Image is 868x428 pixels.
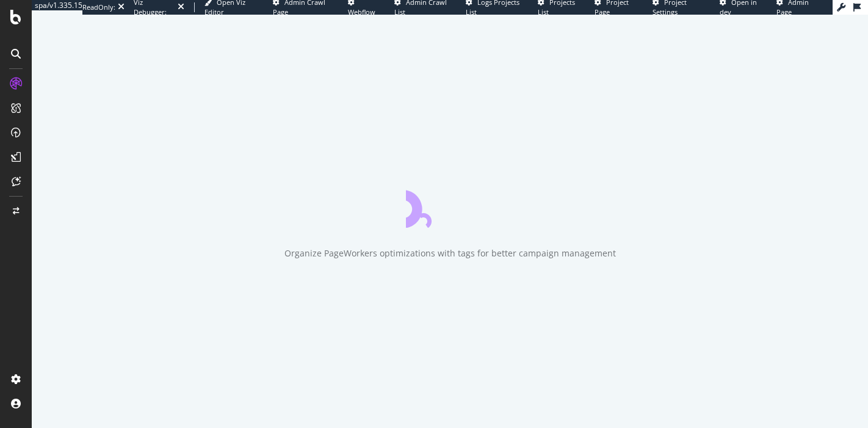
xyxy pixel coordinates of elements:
div: animation [406,184,494,228]
div: ReadOnly: [82,2,115,12]
span: Webflow [348,7,375,16]
div: Organize PageWorkers optimizations with tags for better campaign management [284,247,616,259]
